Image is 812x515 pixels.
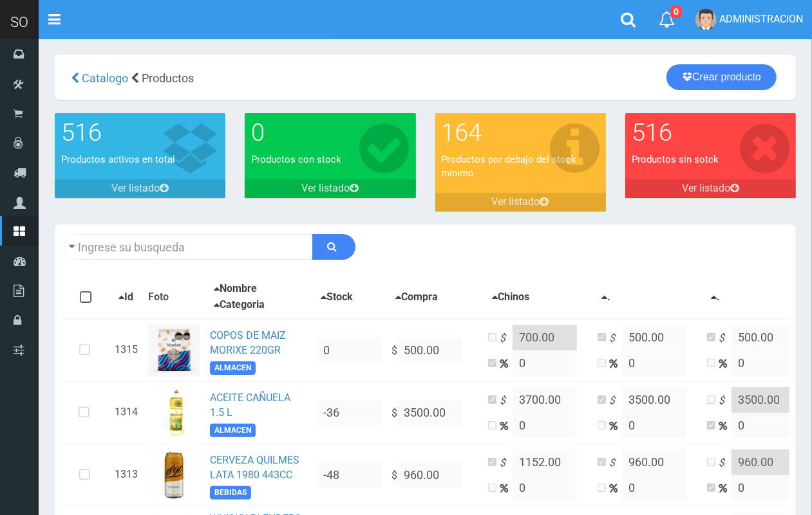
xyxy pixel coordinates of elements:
i: $ [609,456,622,471]
a: Crear producto [666,64,777,90]
a: Ver listado [435,193,606,212]
i: $ [719,393,732,408]
button: Chinos [488,289,533,305]
i: $ [719,456,732,471]
img: ... [163,387,185,438]
span: Productos [142,71,194,85]
td: $ [386,444,483,506]
font: Productos sin sotck [632,154,719,165]
button: Stock [317,289,357,305]
span: ALMACEN [210,424,256,437]
font: Ver listado [492,195,540,208]
a: Ver listado [55,179,225,198]
a: COPOS DE MAIZ MORIXE 220GR [210,329,286,356]
font: 516 [632,118,672,147]
font: Productos por debajo del stock minimo [442,154,577,179]
font: 164 [442,118,482,147]
img: User Image [695,9,717,30]
a: ACEITE CAÑUELA 1.5 L [210,392,290,419]
img: ... [148,325,200,376]
button: Categoria [210,297,269,313]
td: $ [386,381,483,444]
button: Compra [392,289,442,305]
input: Ingrese su busqueda [64,234,313,260]
i: $ [500,331,513,346]
td: 1313 [109,444,143,506]
i: $ [500,393,513,408]
font: Ver listado [111,182,160,194]
button: . [598,289,614,305]
span: 0 [670,6,682,18]
button: . [707,289,724,305]
a: Ver listado [245,179,415,198]
span: BEBIDAS [210,486,251,500]
button: Nombre [210,281,261,297]
a: CERVEZA QUILMES LATA 1980 443CC [210,454,299,481]
img: ... [148,449,200,501]
span: ALMACEN [210,361,256,375]
i: $ [500,456,513,471]
button: Id [115,289,137,305]
font: 0 [251,118,265,147]
td: 1315 [109,319,143,382]
td: 1314 [109,381,143,444]
font: Ver listado [301,182,350,194]
span: ADMINISTRACION [719,13,803,25]
a: Catalogo [79,71,128,85]
td: $ [386,319,483,382]
font: Productos activos en total [61,154,175,165]
font: Ver listado [682,182,730,194]
font: Productos con stock [251,154,341,165]
a: Ver listado [625,179,796,198]
i: $ [609,331,622,346]
span: Catalogo [82,71,128,85]
i: $ [719,331,732,346]
th: Foto [143,276,205,319]
i: $ [609,393,622,408]
font: 516 [61,118,102,147]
